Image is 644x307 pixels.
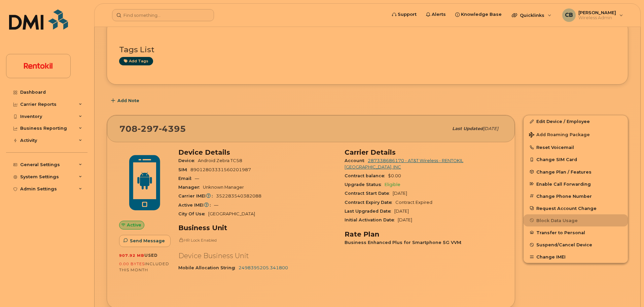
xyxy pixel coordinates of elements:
a: Support [387,8,421,21]
button: Reset Voicemail [524,141,628,153]
span: Last Upgraded Date [345,209,394,214]
span: City Of Use [178,211,208,216]
button: Change Plan / Features [524,166,628,178]
button: Request Account Change [524,202,628,214]
span: Support [398,11,417,18]
span: [DATE] [483,126,498,131]
span: Eligible [385,182,400,187]
span: Manager [178,185,203,190]
span: Email [178,176,195,181]
button: Suspend/Cancel Device [524,239,628,251]
span: Active [127,222,141,228]
span: 907.92 MB [119,253,144,258]
span: CB [565,11,573,19]
span: Unknown Manager [203,185,244,190]
span: — [214,203,218,208]
a: 287338686170 - AT&T Wireless - RENTOKIL [GEOGRAPHIC_DATA], INC [345,158,463,169]
h3: Device Details [178,148,336,156]
span: [DATE] [394,209,409,214]
span: [DATE] [398,217,412,222]
span: Wireless Admin [578,15,616,21]
span: Enable Call Forwarding [536,181,591,186]
span: Add Roaming Package [529,132,590,139]
button: Add Roaming Package [524,127,628,141]
span: Account [345,158,368,163]
span: Android Zebra TC58 [198,158,242,163]
a: Alerts [421,8,451,21]
span: Active IMEI [178,203,214,208]
span: Business Enhanced Plus for Smartphone 5G VVM [345,240,465,245]
span: Device [178,158,198,163]
span: used [144,253,158,258]
span: Carrier IMEI [178,193,216,198]
a: Edit Device / Employee [524,115,628,127]
span: Upgrade Status [345,182,385,187]
h3: Rate Plan [345,230,503,238]
span: 4395 [159,124,186,134]
a: Add tags [119,57,153,65]
span: SIM [178,167,190,172]
span: Contract Start Date [345,191,393,196]
span: 0.00 Bytes [119,262,145,266]
span: Suspend/Cancel Device [536,242,592,247]
span: 708 [119,124,186,134]
h3: Carrier Details [345,148,503,156]
a: 2498395205.341800 [239,265,288,270]
button: Block Data Usage [524,214,628,226]
span: 352283540382088 [216,193,261,198]
span: [DATE] [393,191,407,196]
input: Find something... [112,9,214,21]
span: Add Note [117,97,139,104]
h3: Business Unit [178,224,336,232]
span: Alerts [432,11,446,18]
p: Device Business Unit [178,251,336,261]
button: Change SIM Card [524,153,628,165]
span: [PERSON_NAME] [578,10,616,15]
h3: Tags List [119,45,616,54]
span: 89012803331560201987 [190,167,251,172]
span: Change Plan / Features [536,169,592,174]
button: Transfer to Personal [524,226,628,239]
div: Colby Boyd [558,8,628,22]
button: Send Message [119,235,171,247]
a: Knowledge Base [451,8,506,21]
span: [GEOGRAPHIC_DATA] [208,211,255,216]
span: Contract Expiry Date [345,200,395,205]
div: Quicklinks [507,8,556,22]
iframe: Messenger Launcher [615,278,639,302]
span: 297 [138,124,159,134]
span: Knowledge Base [461,11,502,18]
span: Quicklinks [520,12,544,18]
span: Contract Expired [395,200,432,205]
p: HR Lock Enabled [178,237,336,243]
span: Initial Activation Date [345,217,398,222]
span: — [195,176,199,181]
span: Send Message [130,238,165,244]
span: Mobile Allocation String [178,265,239,270]
button: Enable Call Forwarding [524,178,628,190]
span: Last updated [452,126,483,131]
span: Contract balance [345,173,388,178]
button: Change Phone Number [524,190,628,202]
button: Add Note [107,95,145,107]
span: $0.00 [388,173,401,178]
button: Change IMEI [524,251,628,263]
